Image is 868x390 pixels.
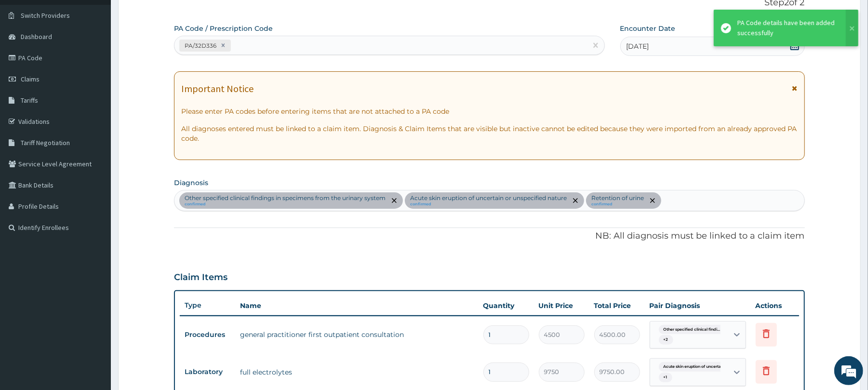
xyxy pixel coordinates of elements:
span: Acute skin eruption of uncerta... [659,362,729,372]
label: Encounter Date [620,24,676,33]
p: NB: All diagnosis must be linked to a claim item [174,230,804,242]
small: confirmed [591,202,644,207]
small: confirmed [185,202,386,207]
th: Actions [751,296,799,315]
span: [DATE] [627,41,649,51]
h1: Important Notice [181,83,254,94]
span: remove selection option [648,196,657,205]
th: Quantity [479,296,534,315]
th: Unit Price [534,296,589,315]
span: remove selection option [390,196,399,205]
th: Name [235,296,478,315]
span: Tariff Negotiation [21,138,70,147]
th: Type [180,296,235,314]
span: + 2 [659,335,673,345]
label: Diagnosis [174,178,208,188]
span: + 1 [659,373,672,382]
span: Claims [21,75,40,83]
span: Other specified clinical findi... [659,325,725,335]
td: Procedures [180,326,235,344]
span: Switch Providers [21,11,70,20]
span: Dashboard [21,32,52,41]
p: Please enter PA codes before entering items that are not attached to a PA code [181,107,797,116]
span: We're online! [56,121,133,219]
p: Acute skin eruption of uncertain or unspecified nature [410,194,567,202]
div: PA Code details have been added successfully [737,18,837,38]
p: All diagnoses entered must be linked to a claim item. Diagnosis & Claim Items that are visible bu... [181,124,797,143]
div: Minimize live chat window [158,5,181,28]
p: Retention of urine [591,194,644,202]
p: Other specified clinical findings in specimens from the urinary system [185,194,386,202]
span: Tariffs [21,96,38,105]
img: d_794563401_company_1708531726252_794563401 [18,48,39,72]
td: Laboratory [180,363,235,381]
textarea: Type your message and hit 'Enter' [5,263,184,297]
td: full electrolytes [235,363,478,382]
td: general practitioner first outpatient consultation [235,325,478,344]
h3: Claim Items [174,272,227,283]
div: PA/32D336 [182,40,218,51]
div: Chat with us now [50,54,162,67]
span: remove selection option [571,196,580,205]
th: Total Price [589,296,645,315]
small: confirmed [410,202,567,207]
th: Pair Diagnosis [645,296,751,315]
label: PA Code / Prescription Code [174,24,273,33]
